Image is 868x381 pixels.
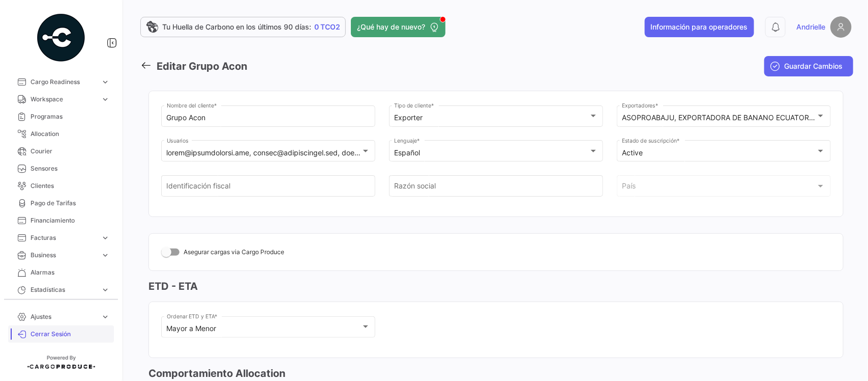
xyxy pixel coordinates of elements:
button: Información para operadores [645,17,754,37]
span: Cargo Readiness [31,77,97,87]
span: Alarmas [31,268,110,277]
span: expand_more [101,77,110,87]
button: ¿Qué hay de nuevo? [351,17,445,37]
h3: Editar Grupo Acon [157,59,247,74]
a: Pago de Tarifas [8,195,114,212]
mat-select-trigger: Active [622,148,643,157]
span: Courier [31,147,110,156]
span: expand_more [101,285,110,294]
a: Tu Huella de Carbono en los últimos 90 días:0 TCO2 [140,17,346,37]
a: Clientes [8,177,114,195]
span: Allocation [31,129,110,139]
span: Business [31,251,97,260]
span: Pago de Tarifas [31,199,110,208]
mat-select-trigger: Mayor a Menor [167,324,217,333]
mat-select-trigger: Español [394,148,420,157]
img: placeholder-user.png [830,16,852,38]
span: expand_more [101,251,110,260]
button: Guardar Cambios [764,56,853,76]
span: País [622,184,816,193]
span: Sensores [31,164,110,173]
span: Cerrar Sesión [31,330,110,339]
span: ¿Qué hay de nuevo? [357,22,425,32]
span: Guardar Cambios [785,61,843,71]
a: Financiamiento [8,212,114,229]
mat-select-trigger: Exporter [394,113,423,122]
span: Programas [31,112,110,121]
span: 0 TCO2 [314,22,340,32]
span: Andrielle [796,22,825,32]
h3: Comportamiento Allocation [148,366,844,380]
span: Asegurar cargas via Cargo Produce [184,246,284,258]
h3: ETD - ETA [148,279,844,293]
span: expand_more [101,95,110,104]
a: Alarmas [8,264,114,281]
a: Courier [8,143,114,160]
span: Estadísticas [31,285,97,294]
span: Tu Huella de Carbono en los últimos 90 días: [162,22,311,32]
a: Allocation [8,125,114,143]
a: Programas [8,108,114,125]
span: Clientes [31,181,110,190]
span: Financiamiento [31,216,110,225]
a: Sensores [8,160,114,177]
span: Workspace [31,95,97,104]
span: Ajustes [31,312,97,321]
img: powered-by.png [36,12,86,63]
span: Facturas [31,233,97,242]
span: expand_more [101,312,110,321]
span: expand_more [101,233,110,242]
